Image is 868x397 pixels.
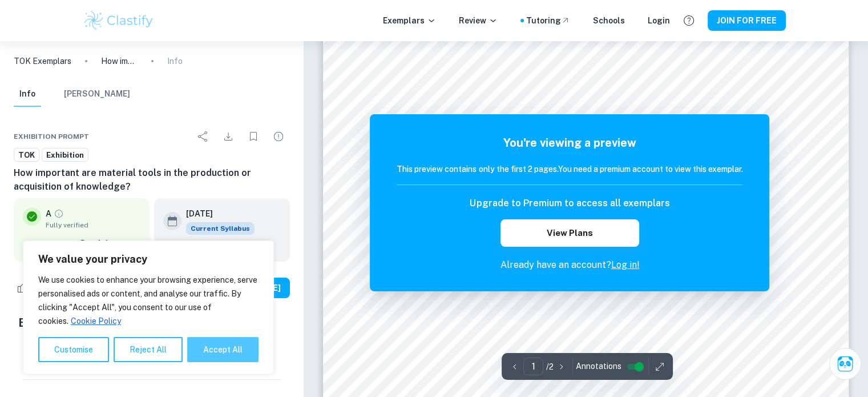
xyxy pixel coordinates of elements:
span: Current Syllabus [186,222,255,235]
p: How important are material tools in the production or acquisition of knowledge? [101,55,138,67]
span: Fully verified [46,220,140,230]
button: [PERSON_NAME] [64,82,130,107]
button: Accept All [187,337,259,362]
p: We use cookies to enhance your browsing experience, serve personalised ads or content, and analys... [38,273,259,328]
p: Review [459,14,498,27]
a: TOK [14,148,39,162]
div: Bookmark [242,125,265,148]
div: Report issue [267,125,290,148]
a: Login [648,14,670,27]
span: Exhibition Prompt [14,131,89,142]
button: Ask Clai [829,348,861,380]
a: Tutoring [526,14,570,27]
span: TOK [14,150,39,161]
button: Help and Feedback [679,11,699,30]
p: / 2 [546,360,553,373]
button: Reject All [114,337,183,362]
button: View Plans [500,219,639,247]
h6: Upgrade to Premium to access all exemplars [470,197,669,210]
h6: How important are material tools in the production or acquisition of knowledge? [14,166,290,194]
p: Already have an account? [397,258,742,272]
button: JOIN FOR FREE [708,10,786,31]
a: Exhibition [42,148,88,162]
p: We value your privacy [38,252,259,266]
p: A [46,207,51,220]
p: Exemplars [383,14,436,27]
h5: Examiner's summary [18,314,285,331]
div: Like [14,279,44,297]
button: Customise [38,337,109,362]
h6: This preview contains only the first 2 pages. You need a premium account to view this exemplar. [397,163,742,175]
a: Schools [593,14,625,27]
p: Info [167,55,183,67]
a: TOK Exemplars [14,55,71,67]
a: Log in! [611,259,639,270]
div: Download [217,125,240,148]
span: Exhibition [42,150,88,161]
span: Annotations [575,360,621,372]
button: Info [14,82,41,107]
h5: You're viewing a preview [397,134,742,151]
button: Breakdown [78,235,140,252]
a: Cookie Policy [70,316,122,326]
div: Share [192,125,215,148]
a: Grade fully verified [54,208,64,219]
h6: [DATE] [186,207,245,220]
div: This exemplar is based on the current syllabus. Feel free to refer to it for inspiration/ideas wh... [186,222,255,235]
div: We value your privacy [23,240,274,374]
img: Clastify logo [83,9,155,32]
